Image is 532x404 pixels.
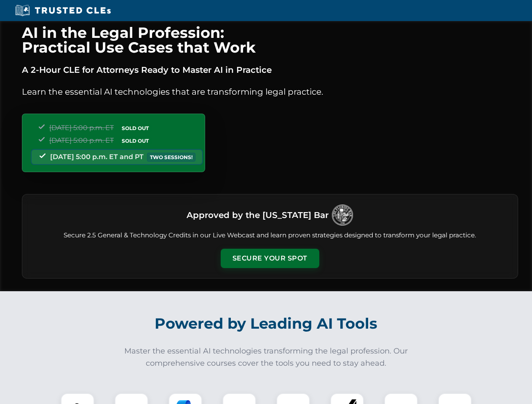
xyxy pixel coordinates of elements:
span: SOLD OUT [119,124,152,133]
p: Secure 2.5 General & Technology Credits in our Live Webcast and learn proven strategies designed ... [32,231,508,240]
h3: Approved by the [US_STATE] Bar [187,207,329,223]
h1: AI in the Legal Profession: Practical Use Cases that Work [22,25,518,55]
img: Logo [332,205,353,226]
p: A 2-Hour CLE for Attorneys Ready to Master AI in Practice [22,63,518,77]
h2: Powered by Leading AI Tools [33,309,500,338]
button: Secure Your Spot [221,249,319,268]
img: Trusted CLEs [13,4,113,17]
p: Learn the essential AI technologies that are transforming legal practice. [22,85,518,98]
span: [DATE] 5:00 p.m. ET [49,124,114,132]
p: Master the essential AI technologies transforming the legal profession. Our comprehensive courses... [119,345,414,369]
span: [DATE] 5:00 p.m. ET [49,136,114,144]
span: SOLD OUT [119,136,152,145]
